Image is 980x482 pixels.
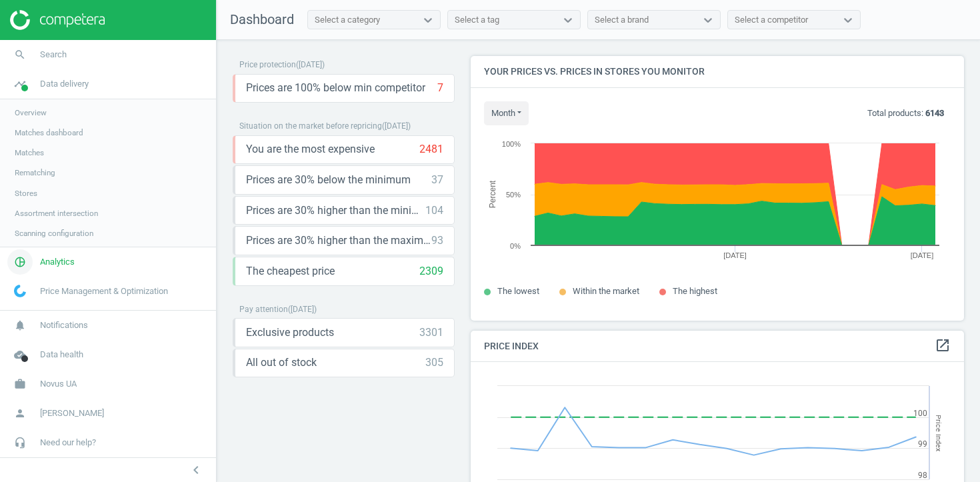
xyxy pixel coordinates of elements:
span: Overview [15,107,47,118]
span: Assortment intersection [15,208,98,219]
tspan: Price Index [934,415,943,451]
text: 0% [510,242,521,250]
i: cloud_done [7,342,33,367]
i: work [7,371,33,397]
div: 37 [431,173,443,187]
text: 100% [502,140,521,148]
span: The cheapest price [246,264,335,279]
span: Matches dashboard [15,127,83,138]
span: Notifications [40,319,88,331]
text: 100 [913,409,927,418]
h4: Price Index [471,331,964,362]
span: The highest [673,286,717,296]
tspan: Percent [488,180,497,208]
i: chevron_left [188,462,204,478]
span: All out of stock [246,355,317,370]
span: Stores [15,188,37,199]
span: Novus UA [40,378,77,390]
span: Within the market [573,286,639,296]
div: 2309 [419,264,443,279]
i: person [7,401,33,426]
b: 6143 [925,108,944,118]
span: You are the most expensive [246,142,375,157]
span: Matches [15,147,44,158]
div: Select a category [315,14,380,26]
p: Total products: [867,107,944,119]
i: notifications [7,313,33,338]
tspan: [DATE] [911,251,934,259]
text: 50% [506,191,521,199]
i: pie_chart_outlined [7,249,33,275]
div: Select a tag [455,14,499,26]
span: Prices are 30% higher than the minimum [246,203,425,218]
text: 99 [918,439,927,449]
span: Exclusive products [246,325,334,340]
div: 2481 [419,142,443,157]
div: 305 [425,355,443,370]
i: timeline [7,71,33,97]
span: Situation on the market before repricing [239,121,382,131]
span: Data delivery [40,78,89,90]
span: Scanning configuration [15,228,93,239]
span: ( [DATE] ) [296,60,325,69]
span: Need our help? [40,437,96,449]
span: Price Management & Optimization [40,285,168,297]
span: Search [40,49,67,61]
div: 3301 [419,325,443,340]
span: The lowest [497,286,539,296]
img: wGWNvw8QSZomAAAAABJRU5ErkJggg== [14,285,26,297]
a: open_in_new [935,337,951,355]
tspan: [DATE] [723,251,747,259]
h4: Your prices vs. prices in stores you monitor [471,56,964,87]
div: 7 [437,81,443,95]
button: month [484,101,529,125]
span: Rematching [15,167,55,178]
div: Select a brand [595,14,649,26]
i: search [7,42,33,67]
div: Select a competitor [735,14,808,26]
span: Prices are 30% below the minimum [246,173,411,187]
span: Prices are 30% higher than the maximal [246,233,431,248]
i: headset_mic [7,430,33,455]
span: Analytics [40,256,75,268]
button: chevron_left [179,461,213,479]
span: [PERSON_NAME] [40,407,104,419]
span: Data health [40,349,83,361]
span: Pay attention [239,305,288,314]
div: 93 [431,233,443,248]
span: Price protection [239,60,296,69]
img: ajHJNr6hYgQAAAAASUVORK5CYII= [10,10,105,30]
span: Prices are 100% below min competitor [246,81,425,95]
div: 104 [425,203,443,218]
span: ( [DATE] ) [288,305,317,314]
i: open_in_new [935,337,951,353]
span: Dashboard [230,11,294,27]
span: ( [DATE] ) [382,121,411,131]
text: 98 [918,471,927,480]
